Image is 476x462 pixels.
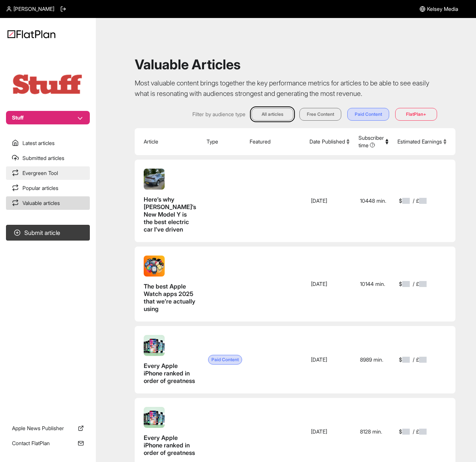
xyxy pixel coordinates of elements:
[144,196,196,233] span: Here’s why Tesla’s New Model Y is the best electric car I’ve driven
[202,128,245,155] th: Type
[144,434,196,456] span: Every Apple iPhone ranked in order of greatness
[6,136,90,150] a: Latest articles
[354,326,393,393] td: 8989 min.
[144,256,165,277] img: The best Apple Watch apps 2025 that we’re actually using
[144,335,165,356] img: Every Apple iPhone ranked in order of greatness
[6,151,90,165] a: Submitted articles
[395,108,437,121] button: FlatPlan+
[358,134,388,149] button: Subscriber time
[6,422,90,435] a: Apple News Publisher
[399,356,430,363] span: $ / £
[305,160,354,242] td: [DATE]
[354,160,393,242] td: 10448 min.
[305,326,354,393] td: [DATE]
[144,169,196,233] a: Here’s why [PERSON_NAME]’s New Model Y is the best electric car I’ve driven
[6,181,90,195] a: Popular articles
[13,5,54,13] span: [PERSON_NAME]
[6,437,90,450] a: Contact FlatPlan
[427,5,458,13] span: Kelsey Media
[144,407,165,428] img: Every Apple iPhone ranked in order of greatness
[144,169,165,190] img: Here’s why Tesla’s New Model Y is the best electric car I’ve driven
[192,111,245,118] span: Filter by audience type
[7,30,55,38] img: Logo
[399,280,430,288] span: $ / £
[144,283,196,312] span: The best Apple Watch apps 2025 that we’re actually using
[347,108,389,121] button: Paid Content
[6,166,90,180] a: Evergreen Tool
[397,138,446,145] button: Estimated Earnings
[6,111,90,124] button: Stuff
[354,247,393,321] td: 10144 min.
[6,196,90,210] a: Valuable articles
[6,225,90,241] button: Submit article
[135,57,437,72] h1: Valuable Articles
[144,256,196,312] a: The best Apple Watch apps 2025 that we’re actually using
[6,5,54,13] a: [PERSON_NAME]
[135,78,437,99] p: Most valuable content brings together the key performance metrics for articles to be able to see ...
[245,128,305,155] th: Featured
[144,335,196,384] a: Every Apple iPhone ranked in order of greatness
[309,138,350,145] button: Date Published
[144,407,196,456] a: Every Apple iPhone ranked in order of greatness
[305,247,354,321] td: [DATE]
[135,128,202,155] th: Article
[299,108,341,121] button: Free Content
[358,134,384,149] span: Subscriber time
[208,355,242,365] span: Paid Content
[144,283,195,312] span: The best Apple Watch apps 2025 that we’re actually using
[399,197,430,205] span: $ / £
[10,73,85,96] img: Publication Logo
[399,428,430,435] span: $ / £
[144,362,195,384] span: Every Apple iPhone ranked in order of greatness
[144,196,196,233] span: Here’s why [PERSON_NAME]’s New Model Y is the best electric car I’ve driven
[144,434,195,456] span: Every Apple iPhone ranked in order of greatness
[144,362,196,384] span: Every Apple iPhone ranked in order of greatness
[251,108,293,121] button: All articles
